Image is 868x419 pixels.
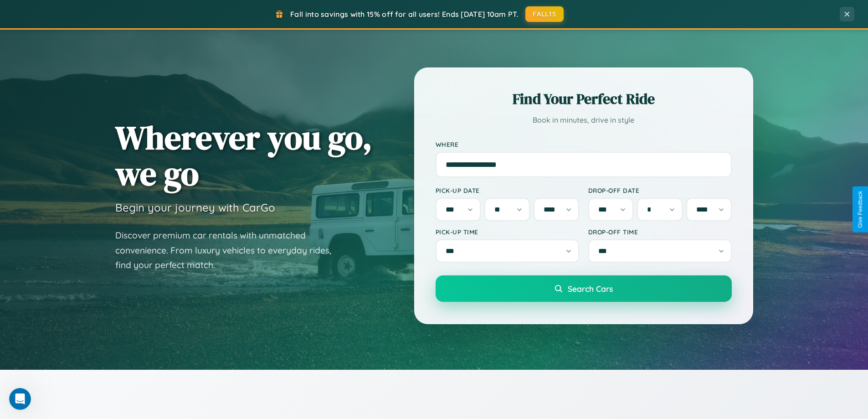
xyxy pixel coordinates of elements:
button: FALL15 [525,6,564,22]
span: Fall into savings with 15% off for all users! Ends [DATE] 10am PT. [290,10,519,19]
h1: Wherever you go, we go [115,119,372,191]
h3: Begin your journey with CarGo [115,201,275,214]
label: Where [436,140,732,148]
label: Pick-up Time [436,228,579,236]
iframe: Intercom live chat [9,388,31,410]
p: Discover premium car rentals with unmatched convenience. From luxury vehicles to everyday rides, ... [115,228,343,273]
h2: Find Your Perfect Ride [436,89,732,109]
label: Drop-off Date [588,186,732,194]
div: Give Feedback [857,191,863,228]
span: Search Cars [568,284,613,294]
label: Pick-up Date [436,186,579,194]
label: Drop-off Time [588,228,732,236]
p: Book in minutes, drive in style [436,114,732,127]
button: Search Cars [436,275,732,302]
